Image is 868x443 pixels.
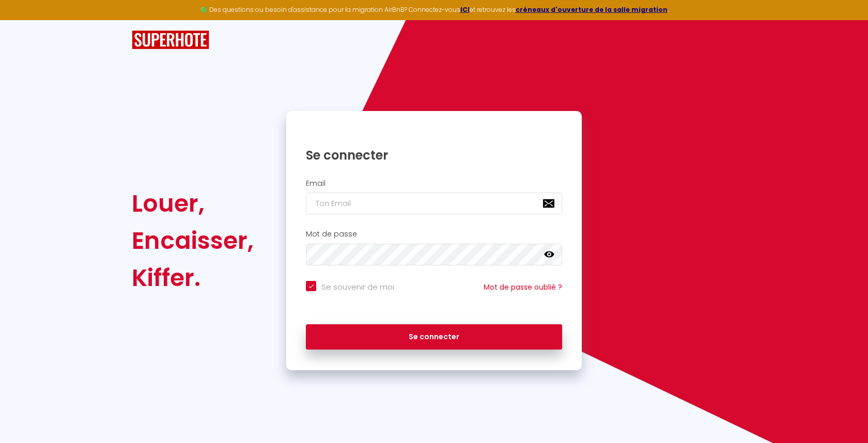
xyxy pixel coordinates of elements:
[484,282,562,292] a: Mot de passe oublié ?
[306,179,562,188] h2: Email
[516,5,668,14] a: créneaux d'ouverture de la salle migration
[460,5,470,14] a: ICI
[306,147,562,163] h1: Se connecter
[306,324,562,350] button: Se connecter
[132,30,209,50] img: SuperHote logo
[306,230,562,239] h2: Mot de passe
[132,185,254,222] div: Louer,
[132,259,254,296] div: Kiffer.
[306,193,562,214] input: Ton Email
[132,222,254,259] div: Encaisser,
